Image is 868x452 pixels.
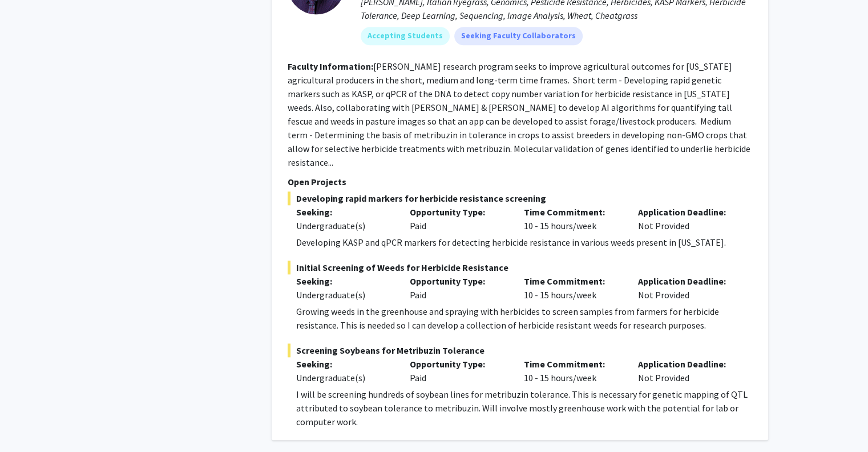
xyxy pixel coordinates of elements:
span: Initial Screening of Weeds for Herbicide Resistance [288,261,752,274]
p: Opportunity Type: [410,205,507,219]
div: Paid [401,357,515,385]
div: Paid [401,205,515,233]
p: Seeking: [296,205,393,219]
div: Undergraduate(s) [296,288,393,302]
div: 10 - 15 hours/week [515,357,629,385]
p: Opportunity Type: [410,357,507,371]
p: Time Commitment: [524,357,621,371]
fg-read-more: [PERSON_NAME] research program seeks to improve agricultural outcomes for [US_STATE] agricultural... [288,61,750,168]
mat-chip: Seeking Faculty Collaborators [454,27,583,45]
p: Application Deadline: [638,274,735,288]
div: Not Provided [629,205,744,233]
p: Time Commitment: [524,274,621,288]
div: Paid [401,274,515,302]
p: Seeking: [296,274,393,288]
mat-chip: Accepting Students [361,27,450,45]
div: Not Provided [629,357,744,385]
span: Developing rapid markers for herbicide resistance screening [288,191,752,205]
p: I will be screening hundreds of soybean lines for metribuzin tolerance. This is necessary for gen... [296,387,752,429]
b: Faculty Information: [288,61,373,72]
p: Seeking: [296,357,393,371]
div: Undergraduate(s) [296,219,393,233]
div: 10 - 15 hours/week [515,205,629,233]
p: Open Projects [288,175,752,189]
span: Screening Soybeans for Metribuzin Tolerance [288,343,752,357]
div: 10 - 15 hours/week [515,274,629,302]
p: Time Commitment: [524,205,621,219]
iframe: Chat [9,401,49,443]
p: Opportunity Type: [410,274,507,288]
p: Developing KASP and qPCR markers for detecting herbicide resistance in various weeds present in [... [296,235,752,249]
p: Application Deadline: [638,205,735,219]
div: Undergraduate(s) [296,371,393,385]
p: Application Deadline: [638,357,735,371]
p: Growing weeds in the greenhouse and spraying with herbicides to screen samples from farmers for h... [296,305,752,332]
div: Not Provided [629,274,744,302]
